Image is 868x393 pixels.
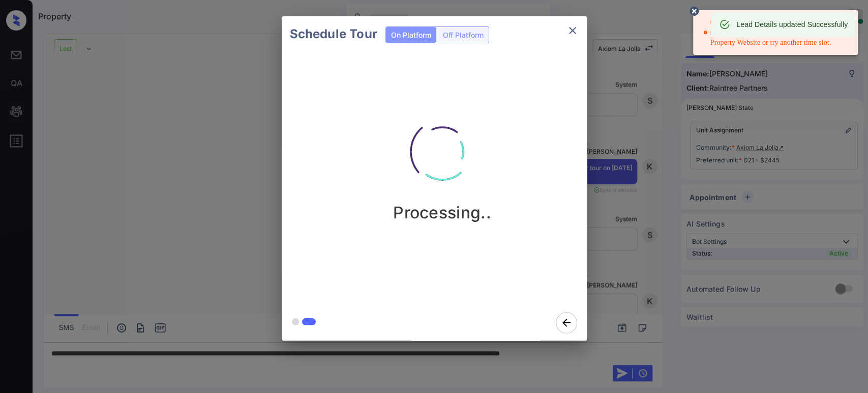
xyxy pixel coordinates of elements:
[703,13,850,52] div: Client Error: Knock is not letting us book this slot, and this is a common issue. Book from the P...
[393,203,491,222] p: Processing..
[282,16,385,52] h2: Schedule Tour
[392,101,493,203] img: loading.aa47eedddbc51aad1905.gif
[562,20,583,41] button: close
[736,15,848,34] div: Lead Details updated Successfully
